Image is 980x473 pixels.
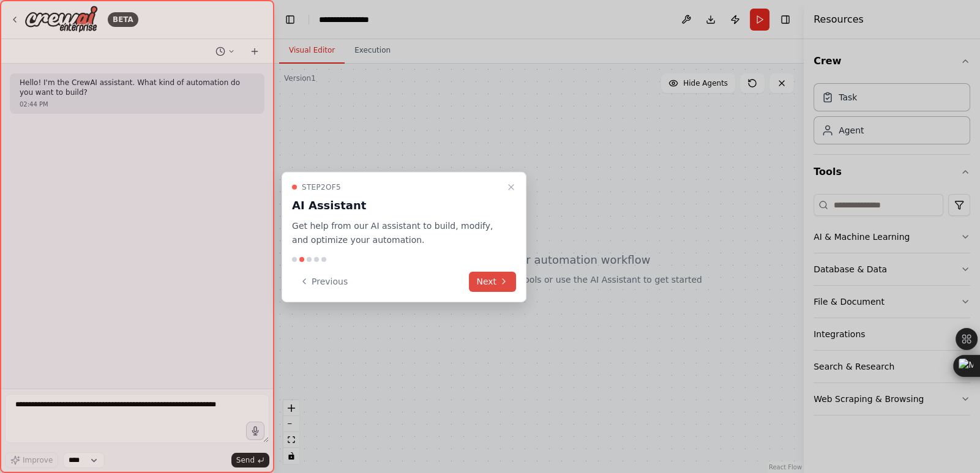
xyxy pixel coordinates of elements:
[302,182,341,192] span: Step 2 of 5
[282,11,299,28] button: Hide left sidebar
[292,197,501,214] h3: AI Assistant
[292,219,501,247] p: Get help from our AI assistant to build, modify, and optimize your automation.
[292,271,355,291] button: Previous
[469,271,516,291] button: Next
[504,180,518,195] button: Close walkthrough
